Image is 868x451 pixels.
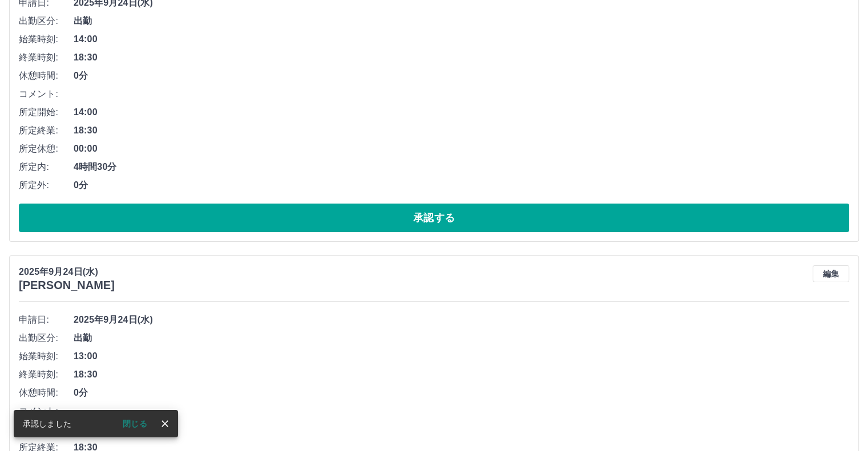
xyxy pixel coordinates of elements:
p: 2025年9月24日(水) [19,265,115,279]
span: 4時間30分 [74,160,849,174]
span: 休憩時間: [19,386,74,400]
span: 所定外: [19,178,74,192]
h3: [PERSON_NAME] [19,279,115,292]
span: コメント: [19,404,74,418]
span: 申請日: [19,313,74,327]
span: 出勤区分: [19,331,74,345]
span: 終業時刻: [19,368,74,381]
span: 始業時刻: [19,350,74,363]
span: 所定終業: [19,124,74,137]
span: 0分 [74,178,849,192]
span: 所定休憩: [19,142,74,156]
span: 休憩時間: [19,69,74,83]
span: 2025年9月24日(水) [74,313,849,327]
span: 終業時刻: [19,51,74,64]
span: 13:00 [74,350,849,363]
span: 18:30 [74,51,849,64]
span: 始業時刻: [19,32,74,46]
span: 0分 [74,69,849,83]
span: 00:00 [74,142,849,156]
span: 18:30 [74,368,849,381]
span: 14:00 [74,105,849,119]
span: 13:00 [74,422,849,436]
span: コメント: [19,87,74,101]
span: 18:30 [74,124,849,137]
div: 承認しました [23,413,71,434]
span: 0分 [74,386,849,400]
button: 承認する [19,204,849,232]
span: 出勤 [74,14,849,28]
span: 所定内: [19,160,74,174]
span: 所定開始: [19,105,74,119]
button: 編集 [813,265,849,282]
button: 閉じる [114,415,156,432]
button: close [156,415,173,432]
span: 出勤 [74,331,849,345]
span: 出勤区分: [19,14,74,28]
span: 14:00 [74,32,849,46]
